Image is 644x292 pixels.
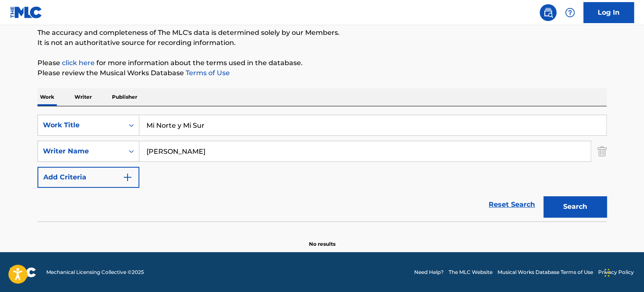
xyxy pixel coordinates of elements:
p: Publisher [109,88,140,106]
span: Mechanical Licensing Collective © 2025 [46,268,144,276]
form: Search Form [37,115,607,221]
a: Musical Works Database Terms of Use [498,268,593,276]
div: Writer Name [43,146,119,156]
a: Terms of Use [184,69,230,77]
img: help [565,8,575,18]
img: Delete Criterion [597,141,607,162]
p: Work [37,88,57,106]
a: click here [62,59,95,67]
img: search [543,8,553,18]
button: Search [543,196,607,217]
a: Reset Search [484,195,539,214]
a: The MLC Website [449,268,492,276]
p: Writer [72,88,94,106]
a: Public Search [540,4,556,21]
p: Please review the Musical Works Database [37,68,607,78]
button: Add Criteria [37,167,139,188]
img: 9d2ae6d4665cec9f34b9.svg [122,172,133,182]
div: Drag [604,260,609,285]
img: MLC Logo [10,6,43,18]
iframe: Chat Widget [602,252,644,292]
p: Please for more information about the terms used in the database. [37,58,607,68]
div: Help [562,4,578,21]
p: It is not an authoritative source for recording information. [37,38,607,48]
div: Work Title [43,120,119,130]
img: logo [10,267,36,277]
a: Log In [583,2,634,23]
p: The accuracy and completeness of The MLC's data is determined solely by our Members. [37,28,607,38]
p: No results [309,230,335,248]
a: Need Help? [414,268,444,276]
a: Privacy Policy [598,268,634,276]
